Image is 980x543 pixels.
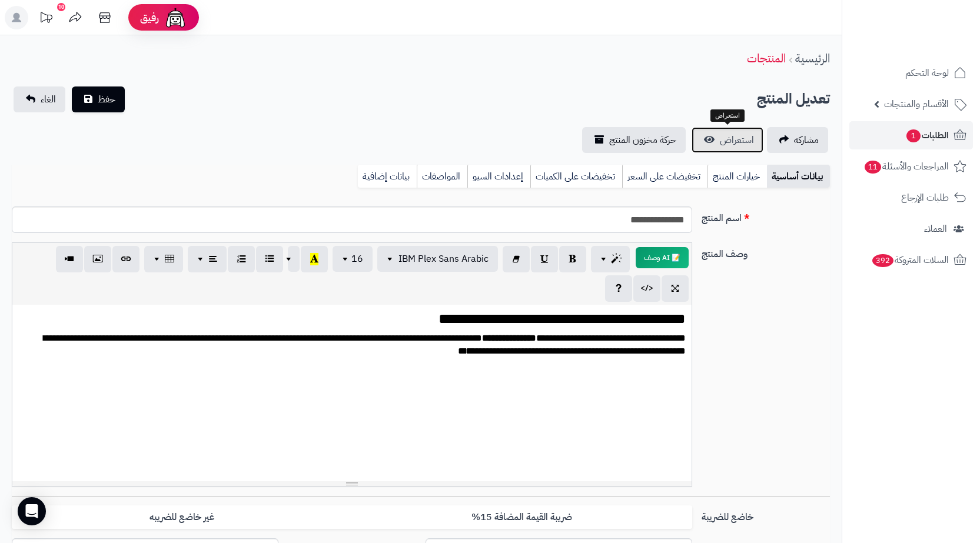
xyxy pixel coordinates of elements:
[358,165,417,188] a: بيانات إضافية
[849,121,973,149] a: الطلبات1
[72,86,125,112] button: حفظ
[795,49,830,67] a: الرئيسية
[582,127,686,153] a: حركة مخزون المنتج
[900,9,969,34] img: logo-2.png
[849,184,973,212] a: طلبات الإرجاع
[530,165,622,188] a: تخفيضات على الكميات
[697,242,835,261] label: وصف المنتج
[767,127,828,153] a: مشاركه
[622,165,707,188] a: تخفيضات على السعر
[98,92,115,106] span: حفظ
[924,221,947,237] span: العملاء
[865,161,881,174] span: 11
[849,152,973,181] a: المراجعات والأسئلة11
[14,86,65,112] a: الغاء
[849,59,973,87] a: لوحة التحكم
[164,6,187,29] img: ai-face.png
[18,497,46,525] div: Open Intercom Messenger
[720,133,754,147] span: استعراض
[12,505,352,529] label: غير خاضع للضريبه
[905,127,949,144] span: الطلبات
[863,158,949,175] span: المراجعات والأسئلة
[906,129,921,142] span: 1
[57,3,65,11] div: 10
[707,165,767,188] a: خيارات المنتج
[467,165,530,188] a: إعدادات السيو
[871,252,949,268] span: السلات المتروكة
[747,49,786,67] a: المنتجات
[697,206,835,225] label: اسم المنتج
[692,127,763,153] a: استعراض
[377,246,498,272] button: IBM Plex Sans Arabic
[140,11,159,25] span: رفيق
[710,109,745,122] div: استعراض
[417,165,467,188] a: المواصفات
[398,252,489,266] span: IBM Plex Sans Arabic
[905,65,949,81] span: لوحة التحكم
[697,505,835,524] label: خاضع للضريبة
[901,189,949,206] span: طلبات الإرجاع
[849,215,973,243] a: العملاء
[636,247,689,268] button: 📝 AI وصف
[849,246,973,274] a: السلات المتروكة392
[767,165,830,188] a: بيانات أساسية
[872,254,893,267] span: 392
[31,6,61,32] a: تحديثات المنصة
[794,133,819,147] span: مشاركه
[609,133,676,147] span: حركة مخزون المنتج
[757,87,830,111] h2: تعديل المنتج
[884,96,949,112] span: الأقسام والمنتجات
[333,246,373,272] button: 16
[352,505,692,529] label: ضريبة القيمة المضافة 15%
[41,92,56,106] span: الغاء
[351,252,363,266] span: 16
